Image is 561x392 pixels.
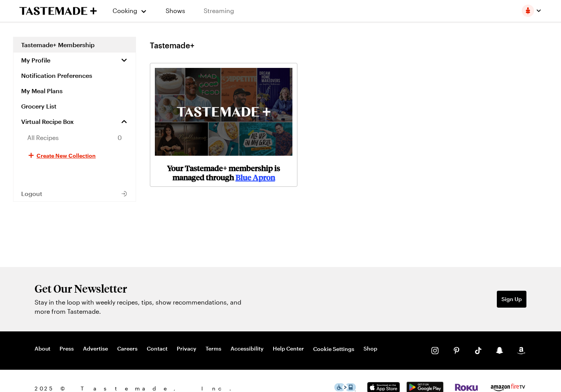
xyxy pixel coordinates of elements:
a: Notification Preferences [13,68,136,83]
img: This icon serves as a link to download the Level Access assistive technology app for individuals ... [334,383,356,391]
a: Advertise [83,345,108,353]
button: Create New Collection [13,146,136,165]
a: Virtual Recipe Box [13,114,136,129]
a: Shop [363,345,377,353]
p: Stay in the loop with weekly recipes, tips, show recommendations, and more from Tastemade. [35,298,246,316]
button: Cooking [112,2,147,20]
span: Create New Collection [37,152,96,159]
img: Profile picture [522,5,534,17]
a: Blue Apron [236,172,275,182]
a: Tastemade+ Membership [13,37,136,53]
span: Cooking [113,7,137,14]
span: My Profile [21,56,50,64]
a: Terms [206,345,221,353]
p: Your Tastemade+ membership is managed through [155,163,292,182]
nav: Footer [35,345,377,353]
button: Sign Up [497,291,526,308]
button: Cookie Settings [313,345,354,353]
span: All Recipes [27,133,59,142]
a: Press [60,345,74,353]
h1: Tastemade+ [150,41,194,50]
span: 0 [118,133,122,142]
a: About [35,345,50,353]
a: Careers [117,345,138,353]
span: Virtual Recipe Box [21,118,74,125]
span: Sign Up [501,295,522,303]
button: Profile picture [522,5,542,17]
a: Contact [147,345,168,353]
img: Roku [454,384,479,391]
a: Privacy [177,345,196,353]
span: Logout [21,190,42,198]
a: My Meal Plans [13,83,136,99]
button: Logout [13,186,136,201]
a: To Tastemade Home Page [19,7,97,15]
h2: Get Our Newsletter [35,282,246,295]
a: Accessibility [231,345,264,353]
a: Help Center [273,345,304,353]
a: All Recipes0 [13,129,136,146]
button: My Profile [13,53,136,68]
a: Grocery List [13,99,136,114]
